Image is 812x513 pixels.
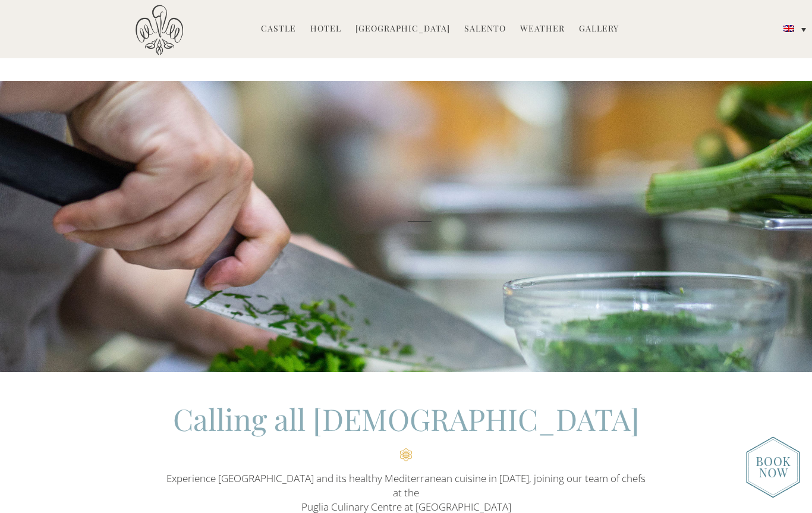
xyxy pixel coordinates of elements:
[136,5,183,55] img: Castello di Ugento
[464,23,506,36] a: Salento
[579,23,619,36] a: Gallery
[520,23,565,36] a: Weather
[261,23,296,36] a: Castle
[355,23,450,36] a: [GEOGRAPHIC_DATA]
[746,436,800,498] img: new-booknow.png
[783,25,794,32] img: English
[163,399,649,461] h2: Calling all [DEMOGRAPHIC_DATA]
[310,23,341,36] a: Hotel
